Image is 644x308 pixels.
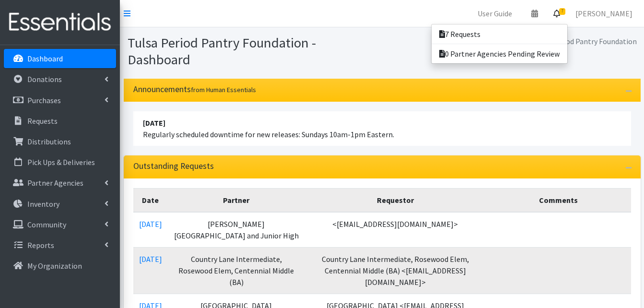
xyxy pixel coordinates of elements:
a: Inventory [4,194,116,213]
p: Distributions [27,137,71,146]
p: Partner Agencies [27,178,83,188]
a: 0 Partner Agencies Pending Review [432,44,567,63]
span: 7 [559,8,565,15]
a: Pick Ups & Deliveries [4,153,116,172]
a: My Organization [4,256,116,275]
h3: Announcements [133,84,256,95]
li: Regularly scheduled downtime for new releases: Sundays 10am-1pm Eastern. [133,111,631,146]
td: [PERSON_NAME][GEOGRAPHIC_DATA] and Junior High [168,212,305,248]
td: Country Lane Intermediate, Rosewood Elem, Centennial Middle (BA) <[EMAIL_ADDRESS][DOMAIN_NAME]> [305,248,486,294]
p: Community [27,220,66,229]
a: 7 Requests [432,24,567,44]
img: HumanEssentials [4,6,116,38]
strong: [DATE] [143,118,165,128]
a: [DATE] [139,219,162,229]
th: Partner [168,189,305,213]
a: 7 [546,4,568,23]
td: Country Lane Intermediate, Rosewood Elem, Centennial Middle (BA) [168,248,305,294]
a: Requests [4,111,116,130]
p: Reports [27,240,54,250]
p: Donations [27,74,62,84]
h3: Outstanding Requests [133,161,214,171]
td: <[EMAIL_ADDRESS][DOMAIN_NAME]> [305,212,486,248]
p: Requests [27,116,58,126]
th: Comments [486,189,631,213]
p: My Organization [27,261,82,271]
li: Tulsa Period Pantry Foundation [523,35,637,48]
a: Purchases [4,91,116,110]
a: Reports [4,236,116,255]
th: Requestor [305,189,486,213]
a: [PERSON_NAME] [568,4,640,23]
small: from Human Essentials [191,85,256,94]
p: Inventory [27,199,59,209]
a: Community [4,215,116,234]
th: Date [133,189,168,213]
a: Donations [4,70,116,89]
a: Partner Agencies [4,173,116,192]
h1: Tulsa Period Pantry Foundation - Dashboard [128,35,379,68]
a: User Guide [470,4,520,23]
a: [DATE] [139,254,162,264]
p: Dashboard [27,54,63,63]
p: Pick Ups & Deliveries [27,157,95,167]
a: Distributions [4,132,116,151]
p: Purchases [27,95,61,105]
a: Dashboard [4,49,116,68]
